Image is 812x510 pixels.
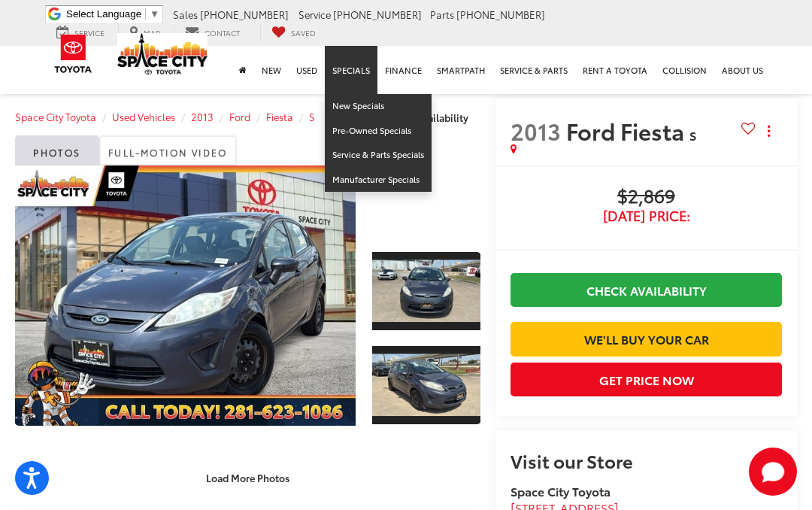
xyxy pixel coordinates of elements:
[99,135,237,165] a: Full-Motion Video
[756,117,782,144] button: Actions
[325,168,432,192] a: Manufacturer Specials
[325,143,432,168] a: Service & Parts Specials
[150,8,159,20] span: ▼
[714,46,771,94] a: About Us
[15,165,356,426] a: Expand Photo 0
[260,25,327,41] a: My Saved Vehicles
[145,8,146,20] span: ​
[254,46,289,94] a: New
[15,135,99,165] a: Photos
[492,46,575,94] a: Service & Parts
[333,8,422,21] span: [PHONE_NUMBER]
[232,46,254,94] a: Home
[325,46,377,94] a: Specials
[511,186,782,208] span: $2,869
[372,345,480,426] a: Expand Photo 2
[229,110,250,123] a: Ford
[511,114,561,147] span: 2013
[566,114,689,147] span: Ford Fiesta
[66,8,141,20] span: Select Language
[144,27,160,38] span: Map
[195,464,300,490] button: Load More Photos
[511,482,611,499] strong: Space City Toyota
[511,363,782,396] button: Get Price Now
[511,322,782,356] a: We'll Buy Your Car
[112,110,175,123] a: Used Vehicles
[430,8,454,21] span: Parts
[11,165,359,426] img: 2013 Ford Fiesta S
[511,208,782,223] span: [DATE] Price:
[689,126,696,144] span: S
[289,46,325,94] a: Used
[749,448,797,496] button: Toggle Chat Window
[45,25,116,41] a: Service
[325,119,432,144] a: Pre-Owned Specials
[74,27,105,38] span: Service
[117,33,208,74] img: Space City Toyota
[66,8,159,20] a: Select Language​
[291,27,316,38] span: Saved
[749,448,797,496] svg: Start Chat
[118,25,171,41] a: Map
[456,8,545,21] span: [PHONE_NUMBER]
[298,8,331,21] span: Service
[309,110,315,123] a: S
[200,8,289,21] span: [PHONE_NUMBER]
[205,27,240,38] span: Contact
[377,46,429,94] a: Finance
[372,250,480,332] a: Expand Photo 1
[45,29,101,78] img: Toyota
[429,46,492,94] a: SmartPath
[511,273,782,307] a: Check Availability
[325,94,432,119] a: New Specials
[173,8,198,21] span: Sales
[371,354,481,417] img: 2013 Ford Fiesta S
[371,260,481,323] img: 2013 Ford Fiesta S
[575,46,655,94] a: Rent a Toyota
[266,110,293,123] a: Fiesta
[372,165,480,238] div: View Full-Motion Video
[768,125,770,137] span: dropdown dots
[191,110,214,123] a: 2013
[174,25,251,41] a: Contact
[655,46,714,94] a: Collision
[15,110,96,123] a: Space City Toyota
[511,451,782,470] h2: Visit our Store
